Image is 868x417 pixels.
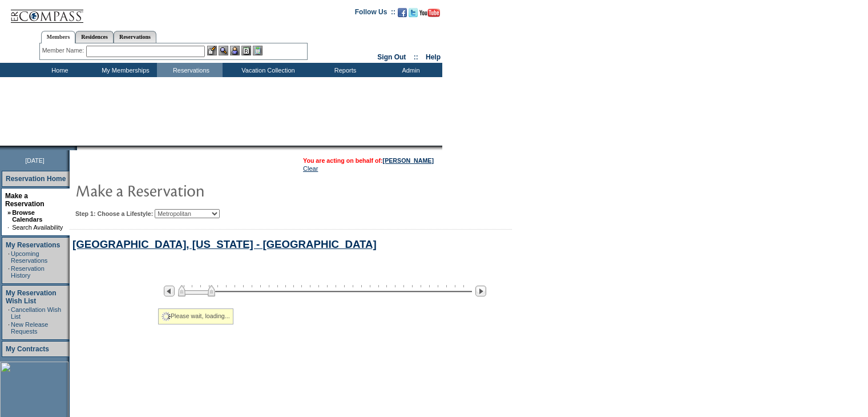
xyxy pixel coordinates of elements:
[475,286,486,296] img: Next
[398,11,407,18] a: Become our fan on Facebook
[8,321,10,335] td: ·
[7,209,11,216] b: »
[355,7,395,21] td: Follow Us ::
[6,241,60,249] a: My Reservations
[11,250,47,264] a: Upcoming Reservations
[6,175,66,183] a: Reservation Home
[377,63,442,77] td: Admin
[157,63,223,77] td: Reservations
[409,8,418,17] img: Follow us on Twitter
[8,250,10,264] td: ·
[25,157,45,164] span: [DATE]
[26,63,91,77] td: Home
[12,224,63,231] a: Search Availability
[398,8,407,17] img: Become our fan on Facebook
[377,53,406,61] a: Sign Out
[91,63,157,77] td: My Memberships
[303,165,318,172] a: Clear
[426,53,441,61] a: Help
[75,210,153,217] b: Step 1: Choose a Lifestyle:
[230,46,240,55] img: Impersonate
[5,192,45,208] a: Make a Reservation
[75,179,304,202] img: pgTtlMakeReservation.gif
[7,224,11,231] td: ·
[77,146,78,150] img: blank.gif
[114,31,156,43] a: Reservations
[383,157,434,164] a: [PERSON_NAME]
[303,157,434,164] span: You are acting on behalf of:
[11,306,61,320] a: Cancellation Wish List
[75,31,114,43] a: Residences
[253,46,263,55] img: b_calculator.gif
[11,321,48,335] a: New Release Requests
[414,53,418,61] span: ::
[311,63,377,77] td: Reports
[409,11,418,18] a: Follow us on Twitter
[419,11,440,18] a: Subscribe to our YouTube Channel
[164,286,175,296] img: Previous
[8,265,10,279] td: ·
[73,146,77,150] img: promoShadowLeftCorner.gif
[219,46,228,55] img: View
[6,289,56,305] a: My Reservation Wish List
[158,308,233,324] div: Please wait, loading...
[41,31,76,43] a: Members
[8,306,10,320] td: ·
[72,238,377,250] a: [GEOGRAPHIC_DATA], [US_STATE] - [GEOGRAPHIC_DATA]
[12,209,42,223] a: Browse Calendars
[11,265,45,279] a: Reservation History
[207,46,217,55] img: b_edit.gif
[6,345,49,353] a: My Contracts
[241,46,251,55] img: Reservations
[419,9,440,17] img: Subscribe to our YouTube Channel
[42,46,86,55] div: Member Name:
[162,312,171,321] img: spinner2.gif
[223,63,311,77] td: Vacation Collection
